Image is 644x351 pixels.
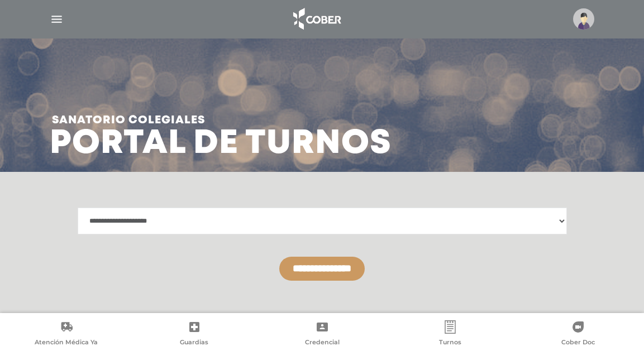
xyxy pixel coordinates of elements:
[2,320,130,349] a: Atención Médica Ya
[305,338,340,348] span: Credencial
[180,338,208,348] span: Guardias
[439,338,461,348] span: Turnos
[287,6,346,32] img: logo_cober_home-white.png
[573,8,594,30] img: profile-placeholder.svg
[514,320,642,349] a: Cober Doc
[50,12,64,26] img: Cober_menu-lines-white.svg
[386,320,514,349] a: Turnos
[258,320,386,349] a: Credencial
[561,338,595,348] span: Cober Doc
[130,320,258,349] a: Guardias
[35,338,98,348] span: Atención Médica Ya
[52,106,392,135] span: Sanatorio colegiales
[50,106,392,158] h3: Portal de turnos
